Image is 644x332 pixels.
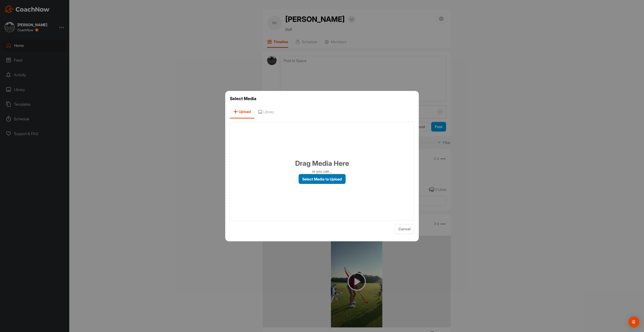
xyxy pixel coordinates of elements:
h3: Select Media [230,96,414,102]
p: or you can... [312,169,332,174]
button: Cancel [395,224,414,234]
div: Open Intercom Messenger [628,316,639,327]
span: Upload [230,105,254,118]
span: Cancel [398,227,411,231]
h1: Drag Media Here [295,158,349,169]
label: Select Media to Upload [299,174,346,184]
span: Library [254,105,278,118]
